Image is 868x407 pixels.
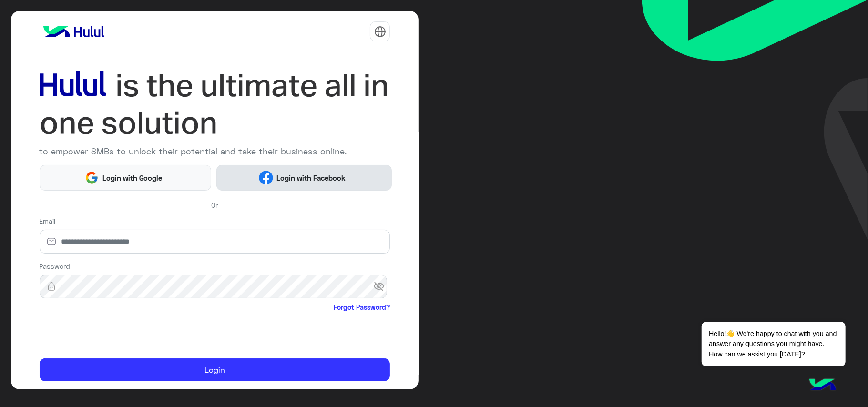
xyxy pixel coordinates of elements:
[40,261,71,271] label: Password
[40,237,63,246] img: email
[269,388,316,397] a: Privacy Policy
[99,173,165,183] span: Login with Google
[40,216,56,226] label: Email
[806,369,839,402] img: hulul-logo.png
[40,22,108,41] img: logo
[214,388,257,397] a: Terms of use
[40,358,390,382] button: Login
[374,26,386,38] img: tab
[40,282,63,291] img: lock
[273,173,349,183] span: Login with Facebook
[257,388,269,397] span: and
[334,302,390,312] a: Forgot Password?
[40,314,184,351] iframe: reCAPTCHA
[373,278,390,295] span: visibility_off
[259,171,273,185] img: Facebook
[113,388,214,397] span: By registering, you accept our
[40,67,390,142] img: hululLoginTitle_EN.svg
[85,171,99,185] img: Google
[216,165,392,190] button: Login with Facebook
[40,145,390,158] p: to empower SMBs to unlock their potential and take their business online.
[702,322,845,366] span: Hello!👋 We're happy to chat with you and answer any questions you might have. How can we assist y...
[40,165,211,190] button: Login with Google
[211,200,218,210] span: Or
